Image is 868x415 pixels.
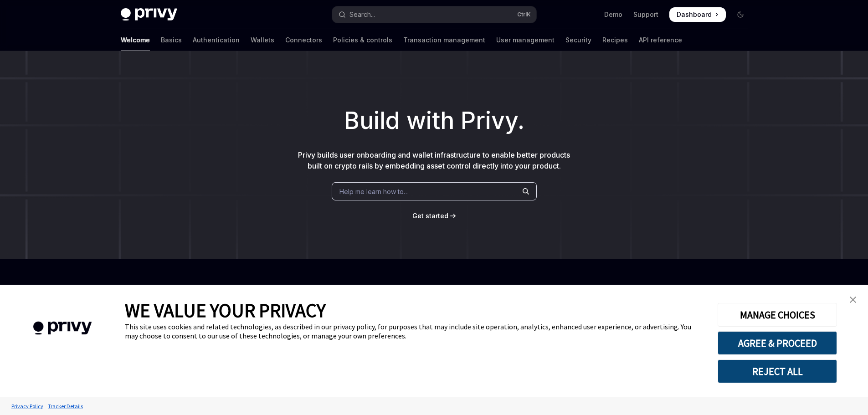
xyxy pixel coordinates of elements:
span: Get started [412,212,448,220]
a: Wallets [251,29,274,51]
a: Welcome [121,29,150,51]
button: Open search [332,6,536,23]
div: Search... [349,9,375,20]
span: Ctrl K [517,11,531,18]
button: MANAGE CHOICES [718,303,837,327]
img: company logo [14,308,111,348]
a: close banner [844,291,862,309]
span: Help me learn how to… [339,187,409,196]
span: Dashboard [677,10,712,19]
button: Toggle dark mode [733,7,748,22]
img: dark logo [121,8,177,21]
a: Get started [412,211,448,220]
a: Tracker Details [46,398,85,414]
a: Privacy Policy [9,398,46,414]
h1: Build with Privy. [15,103,853,138]
span: Privy builds user onboarding and wallet infrastructure to enable better products built on crypto ... [298,150,570,170]
a: API reference [639,29,682,51]
button: REJECT ALL [718,359,837,383]
a: Demo [604,10,622,19]
a: Connectors [285,29,322,51]
span: WE VALUE YOUR PRIVACY [125,298,326,322]
a: User management [496,29,555,51]
a: Policies & controls [333,29,392,51]
div: This site uses cookies and related technologies, as described in our privacy policy, for purposes... [125,322,704,340]
button: AGREE & PROCEED [718,331,837,355]
a: Recipes [602,29,628,51]
a: Security [565,29,591,51]
a: Transaction management [403,29,485,51]
a: Support [633,10,658,19]
img: close banner [850,297,856,303]
a: Dashboard [669,7,726,22]
a: Basics [161,29,182,51]
a: Authentication [193,29,240,51]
